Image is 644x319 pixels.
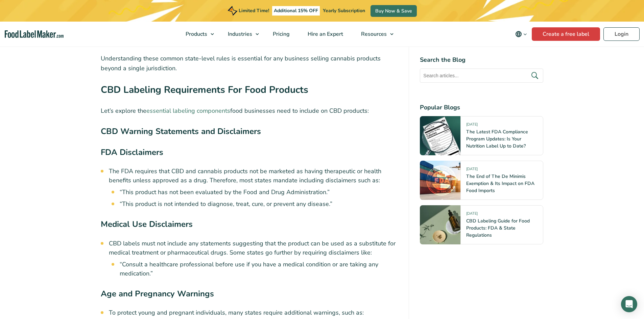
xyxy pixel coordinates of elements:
[101,54,398,73] p: Understanding these common state-level rules is essential for any business selling cannabis produ...
[466,211,478,219] span: [DATE]
[264,22,297,47] a: Pricing
[352,22,397,47] a: Resources
[532,27,600,41] a: Create a free label
[359,30,387,38] span: Resources
[299,22,351,47] a: Hire an Expert
[120,260,398,278] li: “Consult a healthcare professional before use if you have a medical condition or are taking any m...
[466,166,478,174] span: [DATE]
[146,107,230,115] a: essential labeling components
[184,30,208,38] span: Products
[120,200,398,209] li: “This product is not intended to diagnose, treat, cure, or prevent any disease.”
[101,219,193,230] strong: Medical Use Disclaimers
[466,218,530,238] a: CBD Labeling Guide for Food Products: FDA & State Regulations
[219,22,262,47] a: Industries
[420,55,543,64] h4: Search the Blog
[466,122,478,130] span: [DATE]
[466,173,534,194] a: The End of The De Minimis Exemption & Its Impact on FDA Food Imports
[101,147,163,158] strong: FDA Disclaimers
[177,22,217,47] a: Products
[239,7,269,14] span: Limited Time!
[226,30,253,38] span: Industries
[510,27,532,41] button: Change language
[101,83,308,96] strong: CBD Labeling Requirements For Food Products
[101,106,398,116] p: Let’s explore the food businesses need to include on CBD products:
[420,69,543,83] input: Search articles...
[271,30,290,38] span: Pricing
[5,30,64,38] a: Food Label Maker homepage
[272,6,320,16] span: Additional 15% OFF
[323,7,365,14] span: Yearly Subscription
[101,288,214,299] strong: Age and Pregnancy Warnings
[109,239,398,278] li: CBD labels must not include any statements suggesting that the product can be used as a substitut...
[120,188,398,197] li: “This product has not been evaluated by the Food and Drug Administration.”
[466,129,528,149] a: The Latest FDA Compliance Program Updates: Is Your Nutrition Label Up to Date?
[621,296,637,312] div: Open Intercom Messenger
[603,27,640,41] a: Login
[371,5,417,17] a: Buy Now & Save
[420,103,543,112] h4: Popular Blogs
[101,126,261,137] strong: CBD Warning Statements and Disclaimers
[306,30,344,38] span: Hire an Expert
[109,167,398,209] li: The FDA requires that CBD and cannabis products not be marketed as having therapeutic or health b...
